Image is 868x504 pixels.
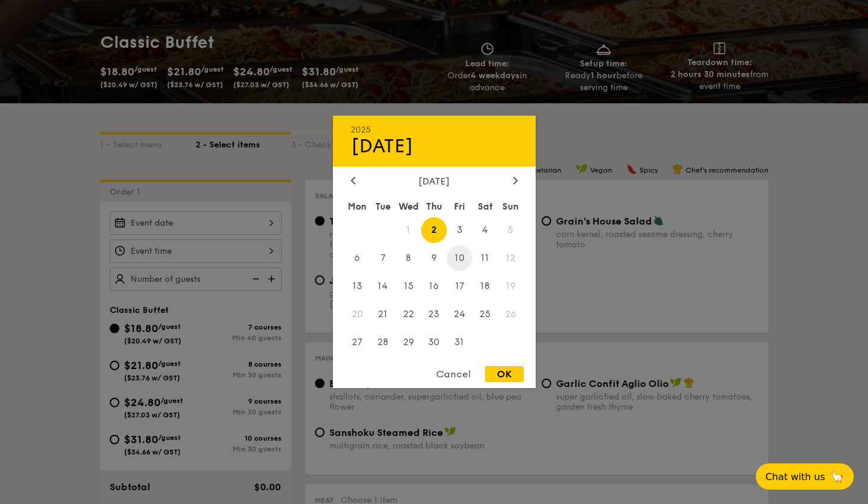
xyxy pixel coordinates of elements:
span: 13 [345,273,370,299]
span: 15 [396,273,421,299]
div: Tue [370,196,396,217]
div: Cancel [424,366,483,382]
span: 9 [421,245,447,271]
span: 10 [447,245,472,271]
div: OK [485,366,524,382]
span: 17 [447,273,472,299]
div: [DATE] [351,135,518,158]
span: 31 [447,329,472,355]
div: Mon [345,196,370,217]
span: 3 [447,217,472,243]
span: 12 [498,245,524,271]
span: 19 [498,273,524,299]
span: 20 [345,301,370,327]
span: 27 [345,329,370,355]
div: Wed [396,196,421,217]
span: 26 [498,301,524,327]
span: 16 [421,273,447,299]
span: 22 [396,301,421,327]
span: 5 [498,217,524,243]
span: 21 [370,301,396,327]
span: 4 [472,217,498,243]
span: Chat with us [765,471,825,483]
span: 18 [472,273,498,299]
div: Sun [498,196,524,217]
button: Chat with us🦙 [756,463,854,490]
span: 30 [421,329,447,355]
div: Sat [472,196,498,217]
span: 7 [370,245,396,271]
span: 1 [396,217,421,243]
div: Thu [421,196,447,217]
span: 23 [421,301,447,327]
div: [DATE] [351,176,518,187]
span: 11 [472,245,498,271]
span: 14 [370,273,396,299]
span: 6 [345,245,370,271]
span: 28 [370,329,396,355]
span: 29 [396,329,421,355]
span: 24 [447,301,472,327]
span: 2 [421,217,447,243]
div: Fri [447,196,472,217]
span: 8 [396,245,421,271]
span: 25 [472,301,498,327]
div: 2025 [351,125,518,135]
span: 🦙 [830,470,844,484]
